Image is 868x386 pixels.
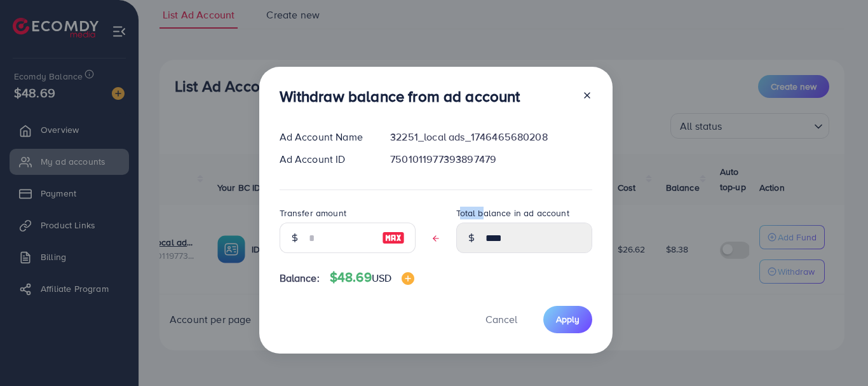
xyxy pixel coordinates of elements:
[330,270,414,286] h4: $48.69
[372,271,391,285] span: USD
[556,313,580,326] span: Apply
[485,312,517,326] span: Cancel
[543,306,592,333] button: Apply
[814,329,858,376] iframe: Chat
[380,152,602,167] div: 7501011977393897479
[269,130,381,144] div: Ad Account Name
[269,152,381,167] div: Ad Account ID
[380,130,602,144] div: 32251_local ads_1746465680208
[456,207,569,219] label: Total balance in ad account
[382,230,405,245] img: image
[280,271,320,286] span: Balance:
[470,306,533,333] button: Cancel
[280,87,520,106] h3: Withdraw balance from ad account
[280,207,346,219] label: Transfer amount
[402,272,414,285] img: image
